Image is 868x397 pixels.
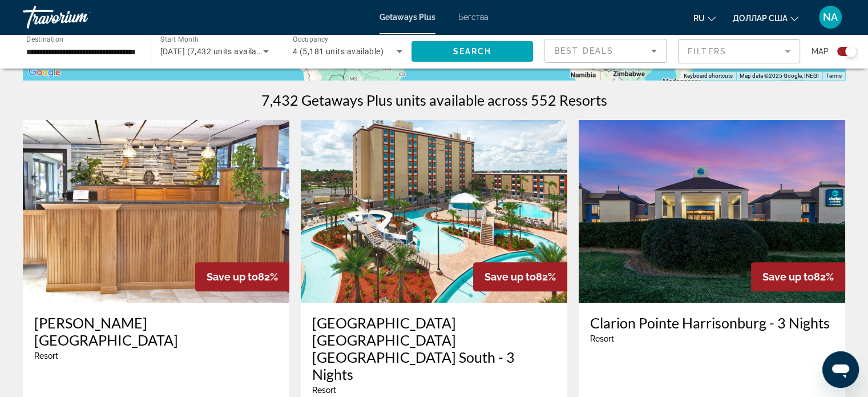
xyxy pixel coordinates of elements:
[26,35,63,43] span: Destination
[815,5,845,29] button: Меню пользователя
[579,120,845,303] img: RX04E01X.jpg
[453,47,491,56] span: Search
[693,10,716,26] button: Изменить язык
[733,14,788,23] font: доллар США
[301,120,567,303] img: RGF1E01X.jpg
[485,271,536,283] span: Save up to
[590,314,834,331] a: Clarion Pointe Harrisonburg - 3 Nights
[823,11,838,23] font: NA
[762,271,814,283] span: Save up to
[160,35,199,43] span: Start Month
[26,65,63,80] img: Google
[554,44,657,58] mat-select: Sort by
[23,2,137,32] a: Травориум
[312,314,556,383] a: [GEOGRAPHIC_DATA] [GEOGRAPHIC_DATA] [GEOGRAPHIC_DATA] South - 3 Nights
[160,47,271,56] span: [DATE] (7,432 units available)
[678,39,800,64] button: Filter
[473,262,567,291] div: 82%
[23,120,289,303] img: A964O01X.jpg
[751,262,845,291] div: 82%
[590,334,614,343] span: Resort
[312,386,336,395] span: Resort
[261,91,607,109] h1: 7,432 Getaways Plus units available across 552 Resorts
[380,13,435,22] a: Getaways Plus
[34,351,58,360] span: Resort
[293,35,329,43] span: Occupancy
[411,41,534,62] button: Search
[812,43,829,59] span: Map
[34,314,278,348] a: [PERSON_NAME][GEOGRAPHIC_DATA]
[207,271,258,283] span: Save up to
[458,13,488,22] a: Бегства
[740,73,819,79] span: Map data ©2025 Google, INEGI
[733,10,798,26] button: Изменить валюту
[26,65,63,80] a: Open this area in Google Maps (opens a new window)
[684,72,733,80] button: Keyboard shortcuts
[195,262,289,291] div: 82%
[554,46,613,55] span: Best Deals
[693,14,705,23] font: ru
[826,73,842,79] a: Terms (opens in new tab)
[293,47,383,56] span: 4 (5,181 units available)
[822,351,859,388] iframe: Кнопка для запуска окна сообщений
